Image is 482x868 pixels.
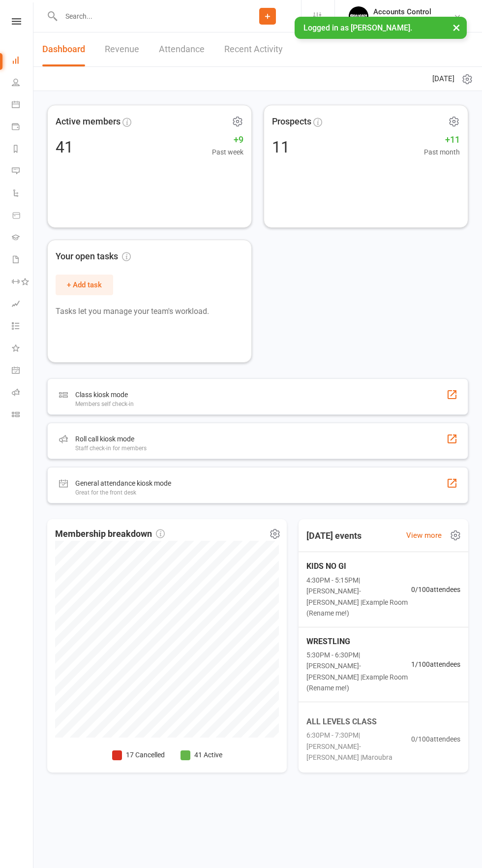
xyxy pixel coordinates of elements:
[75,445,147,452] div: Staff check-in for members
[159,32,205,66] a: Attendance
[12,338,34,360] a: What's New
[272,115,311,129] span: Prospects
[306,575,411,619] span: 4:30PM - 5:15PM | [PERSON_NAME]-[PERSON_NAME] | Example Room (Rename me!)
[55,527,165,541] span: Membership breakdown
[56,249,131,264] span: Your open tasks
[306,715,411,728] span: ALL LEVELS CLASS
[448,17,465,38] button: ×
[411,659,460,670] span: 1 / 100 attendees
[56,275,113,295] button: + Add task
[349,6,368,26] img: thumb_image1701918351.png
[12,382,34,404] a: Roll call kiosk mode
[432,73,454,85] span: [DATE]
[12,360,34,382] a: General attendance kiosk mode
[272,139,290,155] div: 11
[12,72,34,94] a: People
[12,117,34,139] a: Payments
[306,635,411,648] span: WRESTLING
[306,650,411,694] span: 5:30PM - 6:30PM | [PERSON_NAME]-[PERSON_NAME] | Example Room (Rename me!)
[75,477,171,489] div: General attendance kiosk mode
[75,489,171,496] div: Great for the front desk
[12,94,34,117] a: Calendar
[112,749,165,760] li: 17 Cancelled
[212,133,243,147] span: +9
[12,139,34,161] a: Reports
[424,147,460,157] span: Past month
[224,32,283,66] a: Recent Activity
[212,147,243,157] span: Past week
[12,205,34,227] a: Product Sales
[12,294,34,316] a: Assessments
[373,7,431,16] div: Accounts Control
[373,16,431,25] div: [PERSON_NAME]
[306,730,411,763] span: 6:30PM - 7:30PM | [PERSON_NAME]-[PERSON_NAME] | Maroubra
[75,389,134,401] div: Class kiosk mode
[105,32,139,66] a: Revenue
[56,115,120,129] span: Active members
[424,133,460,147] span: +11
[56,305,243,318] p: Tasks let you manage your team's workload.
[306,560,411,573] span: KIDS NO GI
[58,9,234,23] input: Search...
[56,139,73,155] div: 41
[411,734,460,744] span: 0 / 100 attendees
[75,401,134,407] div: Members self check-in
[406,529,442,541] a: View more
[411,584,460,595] span: 0 / 100 attendees
[42,32,85,66] a: Dashboard
[75,433,147,445] div: Roll call kiosk mode
[299,527,369,545] h3: [DATE] events
[12,404,34,427] a: Class kiosk mode
[303,23,412,32] span: Logged in as [PERSON_NAME].
[12,50,34,72] a: Dashboard
[181,749,222,760] li: 41 Active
